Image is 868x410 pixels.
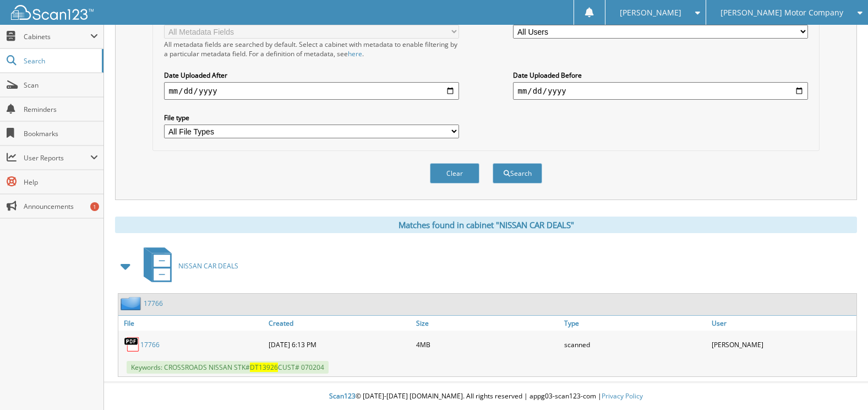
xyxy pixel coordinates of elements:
input: end [513,82,807,100]
img: PDF.png [124,336,140,353]
label: Date Uploaded After [164,71,458,80]
a: Privacy Policy [602,391,643,401]
div: scanned [561,333,709,355]
a: Size [413,316,561,331]
span: Scan123 [329,391,356,401]
button: Search [493,163,542,184]
span: Bookmarks [24,129,98,138]
a: File [118,316,266,331]
button: Clear [430,163,479,184]
a: 17766 [140,340,160,349]
span: Announcements [24,202,98,211]
span: Scan [24,80,98,90]
img: folder2.png [121,296,144,310]
span: Search [24,56,96,66]
a: Created [266,316,413,331]
span: Keywords: CROSSROADS NISSAN STK# CUST# 070204 [127,361,329,374]
a: User [709,316,856,331]
span: [PERSON_NAME] [620,9,681,16]
div: 4MB [413,333,561,355]
span: Help [24,177,98,187]
div: 1 [90,202,99,211]
input: start [164,82,458,100]
a: here [348,49,362,58]
img: scan123-logo-white.svg [11,5,94,20]
a: Type [561,316,709,331]
span: NISSAN CAR DEALS [178,261,238,271]
label: Date Uploaded Before [513,71,807,80]
div: [PERSON_NAME] [709,333,856,355]
div: [DATE] 6:13 PM [266,333,413,355]
span: [PERSON_NAME] Motor Company [720,9,843,16]
a: NISSAN CAR DEALS [137,244,238,288]
iframe: Chat Widget [813,357,868,410]
span: DT13926 [250,363,278,372]
div: © [DATE]-[DATE] [DOMAIN_NAME]. All rights reserved | appg03-scan123-com | [104,383,868,410]
a: 17766 [144,299,163,308]
span: Cabinets [24,32,90,41]
div: All metadata fields are searched by default. Select a cabinet with metadata to enable filtering b... [164,40,458,58]
span: User Reports [24,153,90,163]
div: Matches found in cabinet "NISSAN CAR DEALS" [115,217,857,233]
span: Reminders [24,105,98,114]
label: File type [164,113,458,122]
